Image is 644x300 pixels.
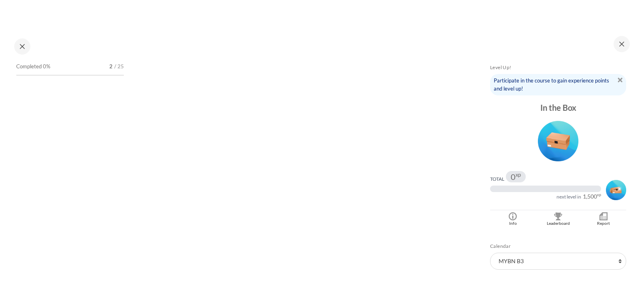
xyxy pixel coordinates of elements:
span: 2 [109,63,113,71]
a: Report [581,210,626,227]
img: Level #1 [538,121,578,161]
span: xp [516,173,521,176]
div: Level #2 [606,179,626,200]
a: Leaderboard [535,210,581,227]
a: Completed 0% 2 / 25 [16,61,124,84]
div: Level #1 [490,118,626,161]
a: Info [490,210,535,227]
div: Participate in the course to gain experience points and level up! [490,74,626,95]
div: next level in [557,194,581,200]
img: Level #2 [606,180,626,200]
span: / 25 [114,63,124,71]
h5: Level Up! [490,64,626,71]
div: In the Box [490,102,626,113]
img: Dismiss notice [618,78,623,82]
h5: Calendar [490,243,626,249]
div: Info [492,220,533,227]
span: xp [597,194,601,196]
a: Dismiss notice [618,76,623,82]
div: Total [490,176,504,182]
span: 1,500 [583,194,597,199]
div: Report [583,220,624,227]
span: Completed 0% [16,63,50,71]
div: 0 [511,173,521,181]
span: 0 [511,173,516,181]
div: Leaderboard [537,220,579,227]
